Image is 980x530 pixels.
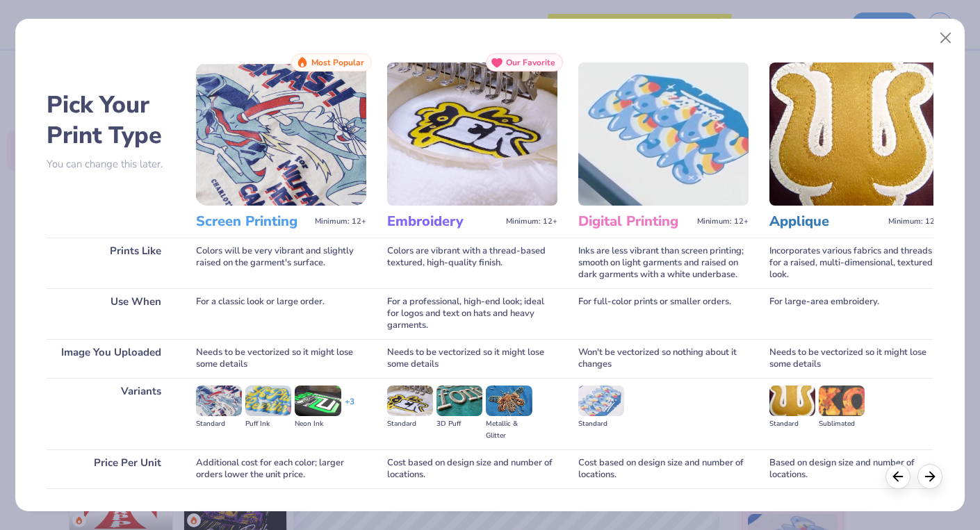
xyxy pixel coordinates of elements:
div: For large-area embroidery. [769,288,940,339]
div: Inks are less vibrant than screen printing; smooth on light garments and raised on dark garments ... [578,238,749,288]
div: Cost based on design size and number of locations. [387,449,557,488]
img: Metallic & Glitter [486,386,532,416]
div: Won't be vectorized so nothing about it changes [578,339,749,378]
span: Minimum: 12+ [888,217,940,226]
img: Embroidery [387,63,557,206]
img: 3D Puff [436,386,482,416]
div: Standard [387,418,433,430]
h2: Pick Your Print Type [47,90,175,151]
img: Standard [387,386,433,416]
div: Based on design size and number of locations. [769,449,940,488]
div: Additional cost for each color; larger orders lower the unit price. [196,449,366,488]
div: + 3 [345,396,354,420]
div: Standard [769,418,815,430]
div: Variants [47,378,175,449]
div: Image You Uploaded [47,339,175,378]
span: Minimum: 12+ [697,217,749,226]
img: Applique [769,63,940,206]
span: Most Popular [311,58,364,67]
div: For a professional, high-end look; ideal for logos and text on hats and heavy garments. [387,288,557,339]
div: Puff Ink [245,418,291,430]
p: You can change this later. [47,158,175,170]
h3: Applique [769,213,883,231]
div: Prints Like [47,238,175,288]
img: Screen Printing [196,63,366,206]
div: Neon Ink [295,418,341,430]
button: Close [933,25,959,51]
div: Cost based on design size and number of locations. [578,449,749,488]
div: For a classic look or large order. [196,288,366,339]
div: Standard [578,418,624,430]
span: Our Favorite [506,58,555,67]
img: Puff Ink [245,386,291,416]
div: Colors will be very vibrant and slightly raised on the garment's surface. [196,238,366,288]
img: Neon Ink [295,386,341,416]
span: Minimum: 12+ [506,217,557,226]
h3: Digital Printing [578,213,692,231]
div: Price Per Unit [47,449,175,488]
div: Needs to be vectorized so it might lose some details [387,339,557,378]
img: Digital Printing [578,63,749,206]
div: For full-color prints or smaller orders. [578,288,749,339]
div: 3D Puff [436,418,482,430]
div: Use When [47,288,175,339]
img: Standard [769,386,815,416]
div: Needs to be vectorized so it might lose some details [196,339,366,378]
div: Standard [196,418,242,430]
h3: Screen Printing [196,213,309,231]
div: Sublimated [819,418,865,430]
img: Standard [578,386,624,416]
img: Standard [196,386,242,416]
div: Colors are vibrant with a thread-based textured, high-quality finish. [387,238,557,288]
div: Needs to be vectorized so it might lose some details [769,339,940,378]
img: Sublimated [819,386,865,416]
h3: Embroidery [387,213,500,231]
span: Minimum: 12+ [315,217,366,226]
div: Metallic & Glitter [486,418,532,442]
div: Incorporates various fabrics and threads for a raised, multi-dimensional, textured look. [769,238,940,288]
